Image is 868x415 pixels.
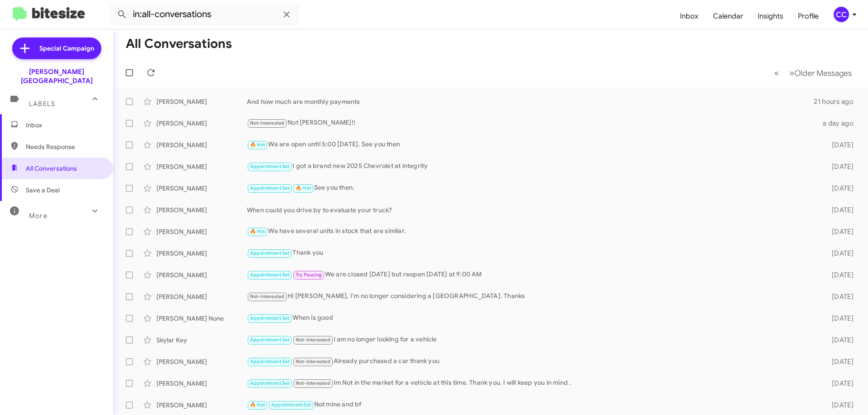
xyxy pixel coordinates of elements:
[247,356,817,367] div: Already purchased a car thank you
[156,249,247,258] div: [PERSON_NAME]
[791,3,826,29] a: Profile
[247,183,817,193] div: See you then.
[156,119,247,128] div: [PERSON_NAME]
[247,335,817,345] div: I am no longer looking for a vehicle
[250,185,290,191] span: Appointment Set
[817,401,861,410] div: [DATE]
[769,64,784,82] button: Previous
[296,359,330,364] span: Not-Interested
[156,401,247,410] div: [PERSON_NAME]
[673,3,706,29] a: Inbox
[817,314,861,323] div: [DATE]
[250,120,285,126] span: Not-Interested
[247,248,817,258] div: Thank you
[789,67,794,79] span: »
[769,64,857,82] nav: Page navigation example
[250,315,290,321] span: Appointment Set
[12,37,101,59] a: Special Campaign
[817,357,861,366] div: [DATE]
[247,118,817,128] div: Not [PERSON_NAME]!!
[817,140,861,149] div: [DATE]
[247,313,817,323] div: When is good
[26,164,77,173] span: All Conversations
[794,68,852,78] span: Older Messages
[156,336,247,345] div: Skylar Key
[250,380,290,386] span: Appointment Set
[247,400,817,410] div: Not mine and bf
[250,294,285,299] span: Not-Interested
[250,228,265,234] span: 🔥 Hot
[39,44,94,53] span: Special Campaign
[247,140,817,150] div: We are open until 5:00 [DATE]. See you then
[834,7,849,22] div: CC
[156,140,247,149] div: [PERSON_NAME]
[156,379,247,388] div: [PERSON_NAME]
[247,161,817,172] div: I got a brand new 2025 Chevrolet at integrity
[817,336,861,345] div: [DATE]
[296,337,330,343] span: Not-Interested
[156,184,247,193] div: [PERSON_NAME]
[156,162,247,171] div: [PERSON_NAME]
[156,205,247,214] div: [PERSON_NAME]
[784,64,857,82] button: Next
[247,291,817,302] div: Hi [PERSON_NAME], I'm no longer considering a [GEOGRAPHIC_DATA]. Thanks
[29,100,55,108] span: Labels
[156,270,247,280] div: [PERSON_NAME]
[706,3,750,29] a: Calendar
[817,205,861,214] div: [DATE]
[774,67,779,79] span: «
[250,142,265,148] span: 🔥 Hot
[817,227,861,236] div: [DATE]
[156,357,247,366] div: [PERSON_NAME]
[26,186,60,195] span: Save a Deal
[247,226,817,237] div: We have several units in stock that are similar.
[817,292,861,301] div: [DATE]
[26,121,103,130] span: Inbox
[247,378,817,388] div: Im Not in the market for a vehicle at this time. Thank you. I will keep you in mind .
[814,97,861,106] div: 21 hours ago
[250,402,265,408] span: 🔥 Hot
[250,250,290,256] span: Appointment Set
[817,270,861,280] div: [DATE]
[250,163,290,169] span: Appointment Set
[296,185,311,191] span: 🔥 Hot
[250,359,290,364] span: Appointment Set
[817,249,861,258] div: [DATE]
[250,337,290,343] span: Appointment Set
[271,402,311,408] span: Appointment Set
[247,270,817,280] div: We are closed [DATE] but reopen [DATE] at 9:00 AM
[247,205,817,214] div: When could you drive by to evaluate your truck?
[156,314,247,323] div: [PERSON_NAME] None
[817,119,861,128] div: a day ago
[826,7,858,22] button: CC
[26,142,103,151] span: Needs Response
[29,212,47,220] span: More
[817,379,861,388] div: [DATE]
[126,37,232,51] h1: All Conversations
[109,4,299,25] input: Search
[156,227,247,236] div: [PERSON_NAME]
[247,97,814,106] div: And how much are monthly payments
[296,272,322,278] span: Try Pausing
[156,97,247,106] div: [PERSON_NAME]
[296,380,330,386] span: Not-Interested
[250,272,290,278] span: Appointment Set
[817,184,861,193] div: [DATE]
[156,292,247,301] div: [PERSON_NAME]
[750,3,791,29] a: Insights
[817,162,861,171] div: [DATE]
